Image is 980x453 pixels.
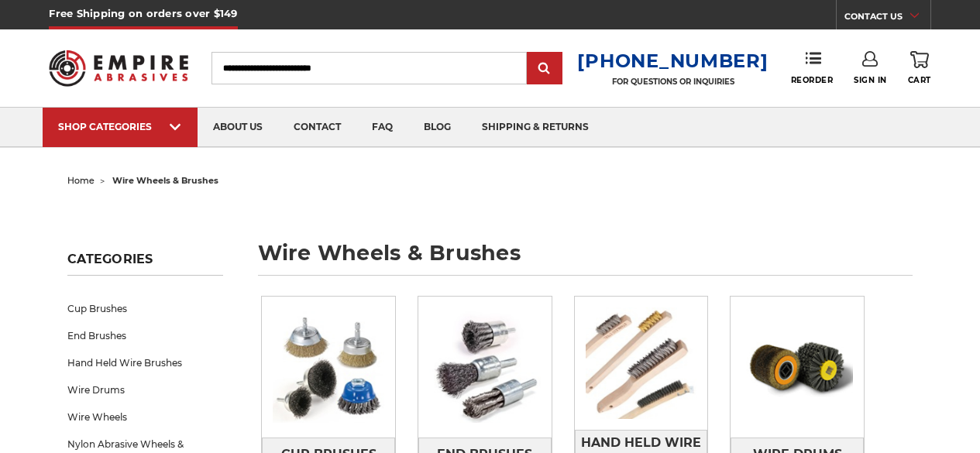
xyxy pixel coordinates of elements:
a: faq [356,108,408,147]
a: Cart [908,51,931,85]
div: SHOP CATEGORIES [58,121,182,132]
a: End Brushes [67,322,223,349]
a: blog [408,108,466,147]
a: Hand Held Wire Brushes [67,349,223,376]
input: Submit [529,53,560,84]
img: Wire Drums [731,300,864,434]
a: CONTACT US [844,8,930,29]
a: about us [198,108,278,147]
img: Empire Abrasives [49,41,187,95]
a: Wire Drums [67,376,223,403]
span: Cart [908,75,931,85]
h5: Categories [67,252,223,276]
img: End Brushes [418,300,552,434]
a: contact [278,108,356,147]
a: home [67,175,95,186]
a: [PHONE_NUMBER] [577,50,768,72]
img: Hand Held Wire Brushes [575,297,708,430]
span: Reorder [791,75,834,85]
span: wire wheels & brushes [112,175,218,186]
img: Cup Brushes [262,300,395,434]
a: Reorder [791,51,834,84]
span: Sign In [854,75,887,85]
a: shipping & returns [466,108,604,147]
h1: wire wheels & brushes [258,242,913,276]
a: Cup Brushes [67,295,223,322]
a: Wire Wheels [67,403,223,431]
p: FOR QUESTIONS OR INQUIRIES [577,77,768,87]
